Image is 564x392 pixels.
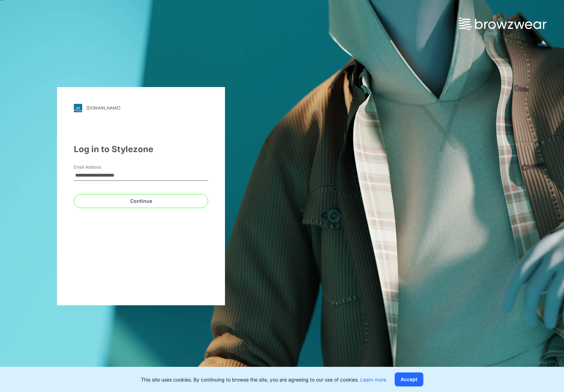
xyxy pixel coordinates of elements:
label: Email Address [74,164,123,170]
a: Learn more [360,377,386,383]
a: [DOMAIN_NAME] [74,104,208,112]
button: Continue [74,194,208,208]
p: This site uses cookies. By continuing to browse the site, you are agreeing to our use of cookies. [141,376,386,383]
img: browzwear-logo.e42bd6dac1945053ebaf764b6aa21510.svg [459,17,547,30]
img: stylezone-logo.562084cfcfab977791bfbf7441f1a819.svg [74,104,82,112]
button: Accept [395,372,423,386]
div: [DOMAIN_NAME] [86,105,120,111]
div: Log in to Stylezone [74,143,208,156]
